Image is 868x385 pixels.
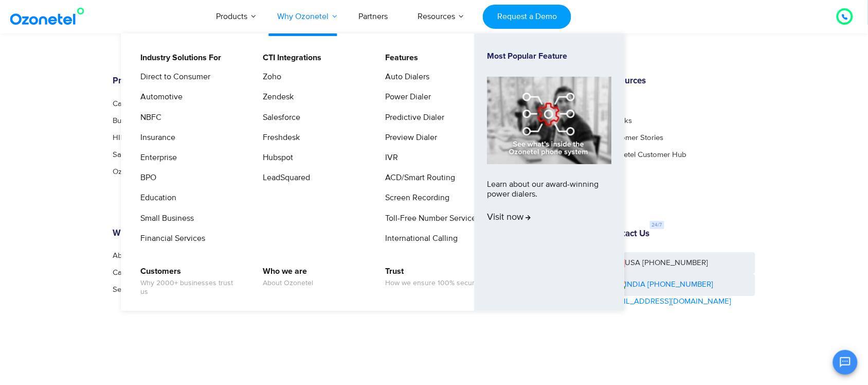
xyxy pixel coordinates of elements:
a: Direct to Consumer [134,71,212,83]
a: Hubspot [257,151,295,164]
a: Power Dialer [379,91,433,103]
a: Sales Dialer Solution [113,151,182,159]
span: Visit now [487,212,531,223]
a: Business Phone System [113,117,192,125]
h6: Products [113,76,262,86]
a: Salesforce [257,111,302,124]
h6: Why Ozonetel [113,229,262,239]
a: Enterprise [134,151,178,164]
a: HIPAA Compliant Call Center [113,134,209,142]
a: Request a Demo [483,5,571,29]
span: How we ensure 100% security [386,279,482,288]
a: Security & Compliance [113,286,188,293]
a: CTI Integrations [257,51,323,64]
a: LeadSquared [257,171,312,184]
a: Financial Services [134,232,207,245]
span: Why 2000+ businesses trust us [140,279,242,296]
button: Open chat [833,350,858,375]
a: NBFC [134,111,163,124]
a: Freshdesk [257,131,302,144]
a: International Calling [379,232,460,245]
span: About Ozonetel [263,279,314,288]
a: Screen Recording [379,191,451,204]
a: TrustHow we ensure 100% security [379,265,484,289]
a: [EMAIL_ADDRESS][DOMAIN_NAME] [606,296,732,308]
a: Most Popular FeatureLearn about our award-winning power dialers.Visit now [487,51,612,293]
a: Zoho [257,71,283,83]
img: phone-system-min.jpg [487,77,612,164]
h6: Resources [606,76,755,86]
a: Industry Solutions For [134,51,223,64]
a: Preview Dialer [379,131,439,144]
a: INDIA [PHONE_NUMBER] [614,279,714,291]
a: IVR [379,151,400,164]
a: BPO [134,171,158,184]
a: Small Business [134,212,195,225]
a: Careers [113,269,139,276]
a: Ozonetel Customer Hub [606,151,687,159]
a: USA [PHONE_NUMBER] [606,252,755,274]
a: Auto Dialers [379,71,431,83]
a: Features [379,51,420,64]
a: ACD/Smart Routing [379,171,457,184]
a: Insurance [134,131,177,144]
a: Who we areAbout Ozonetel [257,265,315,289]
a: Customer Stories [606,134,664,142]
a: Ozonetel CX Hub [113,168,171,176]
a: Education [134,191,178,204]
a: Toll-Free Number Services [379,212,482,225]
a: CustomersWhy 2000+ businesses trust us [134,265,243,298]
a: Zendesk [257,91,296,103]
a: Call Center Solution [113,100,178,108]
a: Predictive Dialer [379,111,446,124]
a: Automotive [134,91,184,103]
h6: Contact Us [606,229,650,239]
a: About us [113,252,143,259]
